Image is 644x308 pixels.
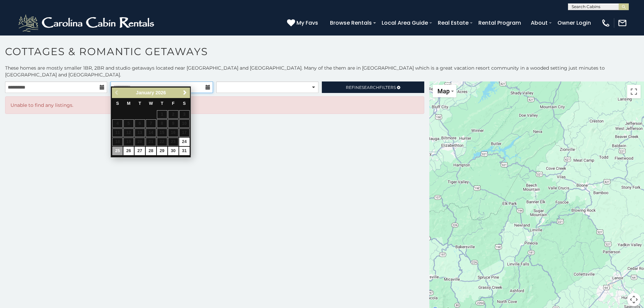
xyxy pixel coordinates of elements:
[362,85,379,90] span: Search
[127,101,130,106] span: Monday
[627,85,641,98] button: Toggle fullscreen view
[433,85,456,97] button: Change map style
[179,138,190,146] a: 24
[146,147,156,155] a: 28
[112,147,123,155] a: 25
[157,147,167,155] a: 29
[181,89,189,97] a: Next
[346,85,396,90] span: Refine Filters
[322,81,424,93] a: RefineSearchFilters
[172,101,174,106] span: Friday
[378,17,431,29] a: Local Area Guide
[17,13,157,33] img: White-1-2.png
[182,90,188,95] span: Next
[116,101,119,106] span: Sunday
[136,90,154,95] span: January
[554,17,594,29] a: Owner Login
[10,102,419,109] p: Unable to find any listings.
[168,147,178,155] a: 30
[161,101,163,106] span: Thursday
[287,19,320,27] a: My Favs
[475,17,524,29] a: Rental Program
[437,88,450,95] span: Map
[618,18,627,28] img: mail-regular-white.png
[434,17,472,29] a: Real Estate
[296,19,318,27] span: My Favs
[179,147,190,155] a: 31
[149,101,153,106] span: Wednesday
[123,147,134,155] a: 26
[135,147,145,155] a: 27
[527,17,551,29] a: About
[627,293,641,306] button: Map camera controls
[327,17,375,29] a: Browse Rentals
[139,101,141,106] span: Tuesday
[601,18,611,28] img: phone-regular-white.png
[156,90,166,95] span: 2026
[183,101,186,106] span: Saturday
